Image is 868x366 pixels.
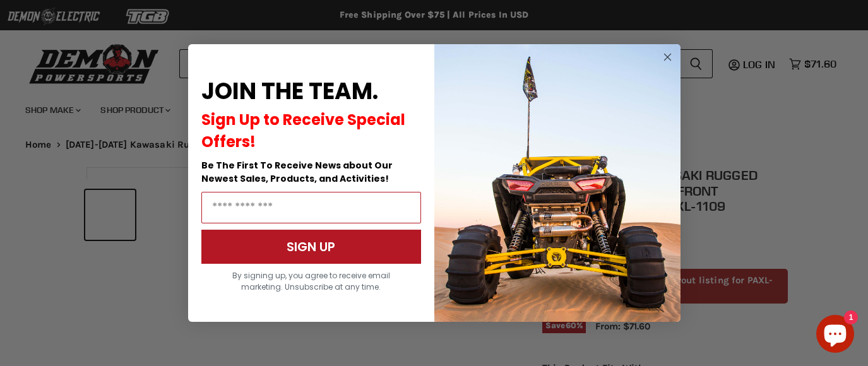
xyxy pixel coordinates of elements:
[201,230,421,264] button: SIGN UP
[812,315,858,356] inbox-online-store-chat: Shopify online store chat
[201,75,378,107] span: JOIN THE TEAM.
[201,109,405,152] span: Sign Up to Receive Special Offers!
[201,192,421,223] input: Email Address
[434,44,681,322] img: a9095488-b6e7-41ba-879d-588abfab540b.jpeg
[201,159,393,185] span: Be The First To Receive News about Our Newest Sales, Products, and Activities!
[232,270,390,292] span: By signing up, you agree to receive email marketing. Unsubscribe at any time.
[660,49,675,65] button: Close dialog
